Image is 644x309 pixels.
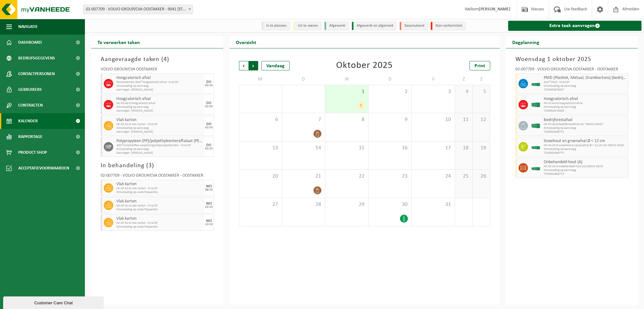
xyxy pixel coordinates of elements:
[325,74,368,85] td: W
[18,97,43,113] span: Contracten
[328,88,365,95] span: 1
[116,126,203,130] span: Omwisseling op aanvraag
[83,5,193,14] span: 02-007709 - VOLVO GROUP/CVA OOSTAKKER - 9041 OOSTAKKER, SMALLEHEERWEG 31
[531,145,541,149] img: HK-XC-20-GN-00
[206,202,212,206] div: WO
[239,74,282,85] td: M
[336,61,393,70] div: Oktober 2025
[431,22,466,30] li: Non-conformiteit
[148,163,152,169] span: 3
[415,116,451,123] span: 10
[476,173,487,180] span: 26
[282,74,325,85] td: D
[415,145,451,152] span: 17
[262,22,290,30] li: In te plannen
[476,145,487,152] span: 19
[455,74,473,85] td: Z
[458,88,469,95] span: 4
[116,190,203,194] span: Omwisseling op vaste frequentie
[476,116,487,123] span: 12
[458,116,469,123] span: 11
[328,116,365,123] span: 8
[18,35,42,50] span: Dashboard
[352,22,397,30] li: Afgewerkt en afgemeld
[285,145,322,152] span: 14
[328,201,365,208] span: 29
[285,173,322,180] span: 21
[206,101,211,105] div: DO
[412,74,455,85] td: V
[18,82,42,97] span: Gebruikers
[531,81,541,86] img: HK-XC-20-GN-00
[205,223,213,226] div: 22/10
[458,173,469,180] span: 25
[116,139,203,144] span: Polypropyleen (PP)/polyethyleentereftalaat (PET) spanbanden
[116,147,203,151] span: Omwisseling op aanvraag
[205,84,213,87] div: 02/10
[544,118,627,123] span: Bedrijfsrestafval
[164,56,167,63] span: 4
[372,201,408,208] span: 30
[544,147,627,151] span: Omwisseling op aanvraag
[116,151,203,155] span: Aanvrager: [PERSON_NAME]
[206,143,211,147] div: DO
[18,19,38,35] span: Navigatie
[91,36,146,48] h2: Te verwerken taken
[116,109,203,113] span: Aanvrager: [PERSON_NAME]
[515,67,629,74] div: 02-007709 - VOLVO GROUP/CVA OOSTAKKER - OOSTAKKER
[205,126,213,129] div: 02/10
[458,145,469,152] span: 18
[369,74,412,85] td: D
[116,75,203,80] span: Hoogcalorisch afval
[242,145,279,152] span: 13
[101,67,214,74] div: VOLVO GROUP/CVA OOSTAKKER
[116,204,203,208] span: HK-XP-32-G vlak karton - CVA/CP
[473,74,490,85] td: Z
[101,174,214,180] div: 02-007709 - VOLVO GROUP/CVA OOSTAKKER - OOSTAKKER
[544,144,627,147] span: HK-XC-20-G snoeihout en groenafval Ø < 12 cm-ISS CROSS DOCK
[116,80,203,84] span: Perscontainers 30m³ hoogcalorisch afval - CVA/CP
[206,80,211,84] div: DO
[205,206,213,209] div: 15/10
[479,7,510,12] strong: [PERSON_NAME]
[531,124,541,128] img: HK-XC-40-GN-00
[531,102,541,107] img: HK-XC-40-GN-00
[544,97,627,102] span: Hoogcalorisch afval
[206,185,212,188] div: WO
[116,105,203,109] span: Omwisseling op aanvraag
[116,208,203,212] span: Omwisseling op vaste frequentie
[116,216,203,221] span: Vlak karton
[230,36,263,48] h2: Overzicht
[400,22,428,30] li: Geannuleerd
[205,147,213,150] div: 02/10
[18,113,38,129] span: Kalender
[116,144,203,147] span: 40m³ kunststoffen verpakkingsstrips/spanbanden - CVA/CP
[544,130,627,134] span: T250002869772
[544,172,627,176] span: T250002869773
[415,173,451,180] span: 24
[544,84,627,88] span: Omwisseling op aanvraag
[544,75,627,80] span: PMD (Plastiek, Metaal, Drankkartons) (bedrijven)
[475,63,485,69] span: Print
[116,123,203,126] span: HK-XP-32-G vlak karton - CVA/CP
[531,166,541,170] img: HK-XC-20-GN-00
[285,116,322,123] span: 7
[242,116,279,123] span: 6
[83,5,193,14] span: 02-007709 - VOLVO GROUP/CVA OOSTAKKER - 9041 OOSTAKKER, SMALLEHEERWEG 31
[116,182,203,187] span: Vlak karton
[205,105,213,108] div: 02/10
[116,221,203,225] span: HK-XP-32-G vlak karton - CVA/CP
[328,145,365,152] span: 15
[242,173,279,180] span: 20
[249,61,258,70] span: Volgende
[544,168,627,172] span: Omwisseling op aanvraag
[544,126,627,130] span: Omwisseling op aanvraag
[239,61,248,70] span: Vorige
[415,201,451,208] span: 31
[506,36,546,48] h2: Dagplanning
[116,84,203,88] span: Omwisseling op aanvraag
[415,88,451,95] span: 3
[18,145,47,160] span: Product Shop
[18,50,55,66] span: Bedrijfsgegevens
